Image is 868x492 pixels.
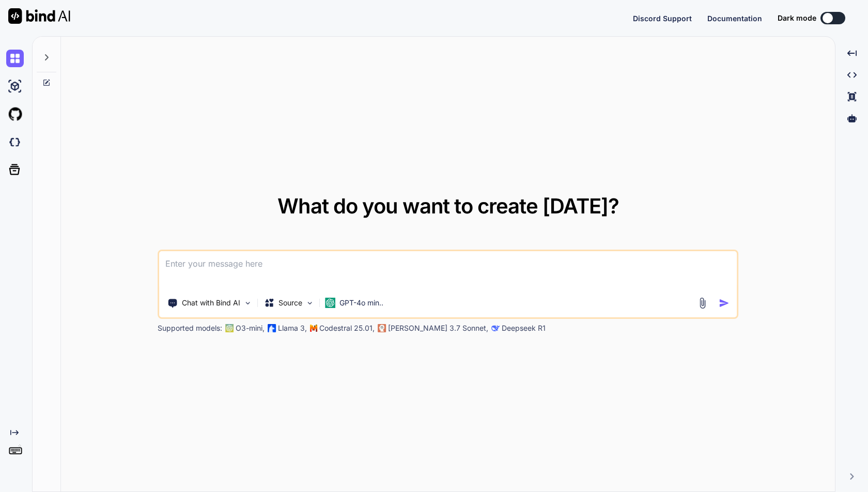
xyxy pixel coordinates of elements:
[310,325,317,332] img: Mistral-AI
[325,298,335,308] img: GPT-4o mini
[6,50,24,67] img: chat
[236,323,265,333] p: O3-mini,
[633,13,692,24] button: Discord Support
[243,299,252,308] img: Pick Tools
[225,324,234,332] img: GPT-4
[491,324,500,332] img: claude
[6,133,24,151] img: darkCloudIdeIcon
[707,14,762,23] span: Documentation
[6,105,24,123] img: githubLight
[6,78,24,95] img: ai-studio
[378,324,386,332] img: claude
[339,298,383,308] p: GPT-4o min..
[707,13,762,24] button: Documentation
[182,298,240,308] p: Chat with Bind AI
[696,297,708,309] img: attachment
[633,14,692,23] span: Discord Support
[719,298,730,309] img: icon
[277,193,619,219] span: What do you want to create [DATE]?
[278,323,307,333] p: Llama 3,
[778,13,816,23] span: Dark mode
[305,299,314,308] img: Pick Models
[8,8,70,24] img: Bind AI
[319,323,375,333] p: Codestral 25.01,
[268,324,276,332] img: Llama2
[388,323,488,333] p: [PERSON_NAME] 3.7 Sonnet,
[158,323,222,333] p: Supported models:
[278,298,302,308] p: Source
[502,323,546,333] p: Deepseek R1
